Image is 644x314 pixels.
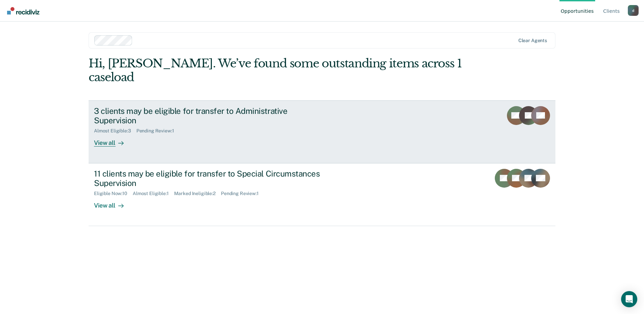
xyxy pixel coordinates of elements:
div: Open Intercom Messenger [621,291,637,307]
div: Clear agents [518,38,547,43]
div: 3 clients may be eligible for transfer to Administrative Supervision [94,106,330,126]
button: Profile dropdown button [628,5,639,16]
div: Almost Eligible : 1 [133,191,174,196]
div: 11 clients may be eligible for transfer to Special Circumstances Supervision [94,169,330,188]
div: Almost Eligible : 3 [94,128,136,134]
div: Pending Review : 1 [221,191,264,196]
a: 11 clients may be eligible for transfer to Special Circumstances SupervisionEligible Now:10Almost... [89,163,555,226]
a: 3 clients may be eligible for transfer to Administrative SupervisionAlmost Eligible:3Pending Revi... [89,100,555,163]
img: Recidiviz [7,7,39,14]
div: Marked Ineligible : 2 [174,191,221,196]
div: View all [94,134,132,147]
div: Eligible Now : 10 [94,191,133,196]
div: Pending Review : 1 [136,128,180,134]
div: View all [94,196,132,210]
div: Hi, [PERSON_NAME]. We’ve found some outstanding items across 1 caseload [89,57,462,84]
div: d [628,5,639,16]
